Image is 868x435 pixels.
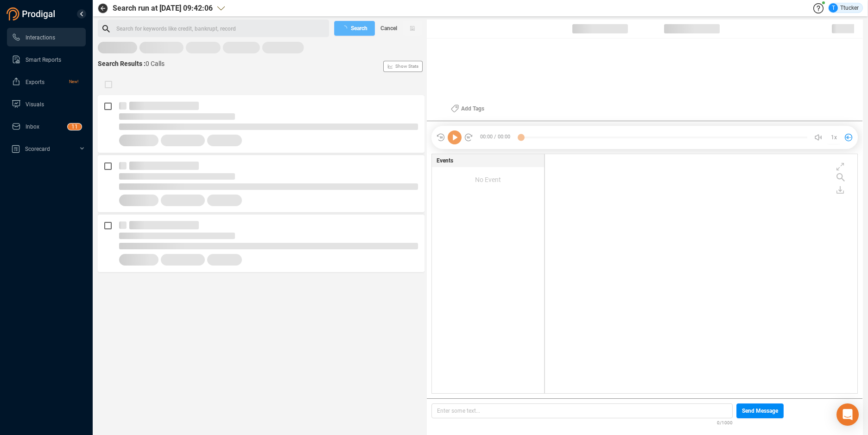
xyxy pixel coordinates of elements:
[25,101,44,108] span: Visuals
[550,156,857,392] div: grid
[7,117,86,136] li: Inbox
[98,60,146,67] span: Search Results :
[832,3,835,13] span: T
[829,3,859,13] div: Ttucker
[831,130,837,145] span: 1x
[7,28,86,46] li: Interactions
[12,72,78,91] a: ExportsNew!
[146,60,165,67] span: 0 Calls
[437,156,453,165] span: Events
[12,117,78,136] a: Inbox
[69,72,78,91] span: New!
[742,403,778,418] span: Send Message
[736,403,784,418] button: Send Message
[25,79,44,85] span: Exports
[461,101,484,116] span: Add Tags
[380,21,397,36] span: Cancel
[6,7,57,20] img: prodigal-logo
[7,95,86,113] li: Visuals
[7,72,86,91] li: Exports
[432,167,544,192] div: No Event
[827,131,840,144] button: 1x
[375,21,403,36] button: Cancel
[12,28,78,46] a: Interactions
[473,130,521,144] span: 00:00 / 00:00
[717,418,733,426] span: 0/1000
[7,50,86,69] li: Smart Reports
[75,123,78,133] p: 1
[12,50,78,69] a: Smart Reports
[12,95,78,113] a: Visuals
[395,11,418,122] span: Show Stats
[25,34,55,41] span: Interactions
[383,61,423,72] button: Show Stats
[836,403,859,426] div: Open Intercom Messenger
[25,146,50,152] span: Scorecard
[113,3,213,14] span: Search run at [DATE] 09:42:06
[25,57,61,63] span: Smart Reports
[71,123,75,133] p: 1
[445,101,490,116] button: Add Tags
[25,123,39,130] span: Inbox
[68,123,82,130] sup: 11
